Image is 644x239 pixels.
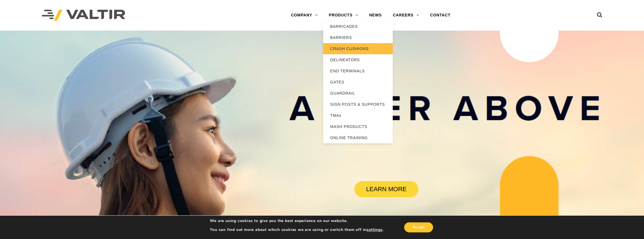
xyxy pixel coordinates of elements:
a: DELINEATORS [323,54,393,65]
a: COMPANY [286,10,323,21]
a: CONTACT [424,10,456,21]
button: Accept [404,222,433,232]
p: You can find out more about which cookies we are using or switch them off in . [210,227,384,232]
a: NEWS [363,10,387,21]
a: LEARN MORE [354,181,418,197]
a: BARRICADES [323,21,393,32]
a: MASH PRODUCTS [323,121,393,132]
button: settings [367,227,382,232]
a: CRASH CUSHIONS [323,43,393,54]
a: SIGN POSTS & SUPPORTS [323,99,393,110]
a: END TERMINALS [323,65,393,77]
a: PRODUCTS [323,10,363,21]
img: Valtir [42,10,125,21]
a: BARRIERS [323,32,393,43]
a: TMAs [323,110,393,121]
a: ONLINE TRAINING [323,132,393,143]
a: GUARDRAIL [323,88,393,99]
a: CAREERS [387,10,424,21]
a: GATES [323,77,393,88]
p: We are using cookies to give you the best experience on our website. [210,218,384,223]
